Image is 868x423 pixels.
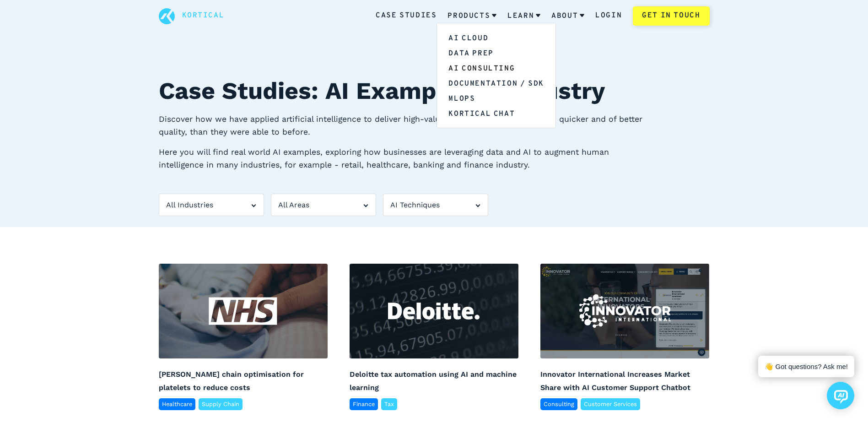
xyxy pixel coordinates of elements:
img: NHS client logo [209,293,277,330]
a: AI Cloud [437,30,555,45]
h1: Case Studies: AI Examples in Industry [159,73,710,109]
a: AI Consulting [437,60,555,76]
div: All Industries [159,194,264,217]
p: Discover how we have applied artificial intelligence to deliver high-value machine learning solut... [159,113,655,138]
img: Innovator International client logo [579,294,671,328]
a: Deloitte tax automation using AI and machine learning [350,370,517,392]
div: Consulting [540,398,577,410]
a: Case Studies [376,10,437,22]
div: Finance [350,398,378,410]
div: Supply Chain [199,398,243,410]
a: [PERSON_NAME] chain optimisation for platelets to reduce costs [159,370,304,392]
a: Documentation / SDK [437,76,555,91]
a: Get in touch [633,6,709,26]
div: AI Techniques [383,194,488,217]
div: All Areas [271,194,376,217]
div: Healthcare [159,398,195,410]
div: Customer Services [581,398,640,410]
a: About [551,4,584,28]
a: MLOps [437,91,555,106]
a: Login [595,10,622,22]
a: Kortical [182,10,225,22]
p: Here you will find real world AI examples, exploring how businesses are leveraging data and AI to... [159,146,655,171]
a: Innovator International client logo [540,264,709,358]
img: Deloitte client logo [388,303,480,320]
a: Innovator International Increases Market Share with AI Customer Support Chatbot [540,370,690,392]
a: NHS client logo [159,264,328,358]
a: Deloitte client logo [350,264,518,358]
a: Learn [507,4,540,28]
a: Products [447,4,496,28]
a: Kortical Chat [437,106,555,121]
a: Data Prep [437,45,555,60]
div: Tax [381,398,397,410]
